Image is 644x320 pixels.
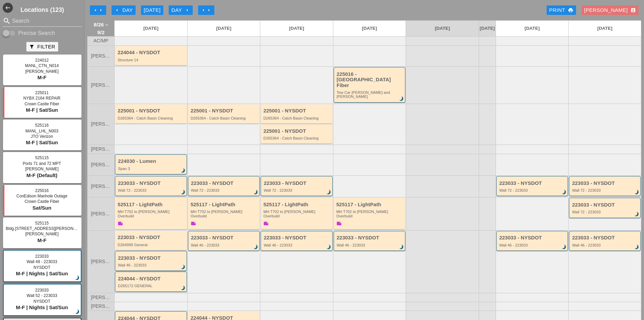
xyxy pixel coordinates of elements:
div: 223033 - NYSDOT [499,235,566,241]
div: Wall 46 - 223033 [499,243,566,247]
i: arrow_left [114,7,120,13]
div: MH T702 to Boldyn MH Overbuild [191,210,258,218]
div: Wall 46 - 223033 [118,263,185,267]
span: NYSDOT [33,265,50,270]
div: 223033 - NYSDOT [572,202,639,208]
a: [DATE] [479,21,496,36]
a: [DATE] [496,21,569,36]
div: 225001 - NYSDOT [118,108,185,114]
span: AC/MP [93,38,108,43]
span: MANL_LHL_N003 [25,129,58,133]
i: brightness_3 [252,243,260,251]
div: D265364 - Catch Basin Cleaning [263,136,331,140]
a: [DATE] [115,21,187,36]
span: [PERSON_NAME] [25,167,59,171]
i: account_box [630,7,636,13]
span: [PERSON_NAME] [91,184,111,189]
i: brightness_3 [325,189,333,196]
div: 223033 - NYSDOT [118,235,185,240]
span: Sat/Sun [32,205,51,211]
i: brightness_3 [561,243,568,251]
span: MANL_CTN_N014 [25,63,59,68]
i: arrow_left [93,7,98,13]
div: 224030 - Lumen [118,158,185,164]
div: 223033 - NYSDOT [572,180,639,186]
i: note [118,221,123,226]
span: [PERSON_NAME] [91,304,111,309]
a: Print [547,5,576,15]
i: brightness_3 [252,189,260,196]
i: arrow_left [98,7,103,13]
div: Wall 72 - 223033 [191,188,258,192]
div: D265364 - Catch Basin Cleaning [191,116,258,120]
span: Crown Castle Fiber [25,102,59,106]
span: M-F (Default) [26,172,57,178]
div: 224044 - NYSDOT [118,50,185,56]
div: Wall 46 - 223033 [337,243,404,247]
span: ConEdison Manhole Outage [17,194,68,198]
i: brightness_3 [398,243,405,251]
span: 223033 [35,254,49,259]
i: search [3,17,11,25]
div: 225001 - NYSDOT [191,108,258,114]
i: brightness_3 [561,189,568,196]
div: 223033 - NYSDOT [499,180,566,186]
span: [PERSON_NAME] [91,295,111,300]
div: Span 3 [118,167,185,171]
span: NYSDOT [33,299,50,304]
button: Day [169,5,193,15]
i: note [336,221,342,226]
span: Wall 52 - 223033 [27,293,57,298]
div: Tow Car Broome and Willett [337,90,404,99]
div: Wall 46 - 223033 [191,243,258,247]
span: JTO Verizon [31,134,53,139]
span: [PERSON_NAME] [25,232,59,236]
i: arrow_right [206,7,212,13]
span: [PERSON_NAME] [91,259,111,264]
div: [DATE] [144,6,161,14]
i: brightness_3 [74,274,81,282]
i: note [191,221,196,226]
div: Wall 72 - 223033 [499,188,566,192]
span: [PERSON_NAME] [91,83,111,88]
button: [PERSON_NAME] [581,5,639,15]
span: M-F [38,74,47,80]
div: Filter [29,43,55,51]
span: 525115 [35,221,49,226]
div: Wall 72 - 223033 [118,188,185,192]
input: Search [12,16,72,26]
i: brightness_3 [325,243,333,251]
i: arrow_right [185,7,190,13]
button: [DATE] [141,5,163,15]
i: brightness_3 [633,211,641,218]
button: Move Ahead 1 Week [198,5,214,15]
a: [DATE] [569,21,641,36]
div: Day [114,6,133,14]
a: [DATE] [260,21,333,36]
button: Shrink Sidebar [3,3,13,13]
span: Bldg.[STREET_ADDRESS][PERSON_NAME] [6,226,89,231]
div: 223033 - NYSDOT [118,180,185,186]
button: Filter [26,42,58,51]
span: NYBX 2164 REPAIR [23,96,61,101]
span: Wall 49 - 223033 [27,259,57,264]
span: 525116 [35,123,49,128]
button: Move Back 1 Week [90,5,106,15]
span: M-F | Sat/Sun [26,140,58,145]
div: D265172 GENERAL [118,284,185,288]
div: 225001 - NYSDOT [263,108,331,114]
div: 525117 - LightPath [191,202,258,208]
div: 223033 - NYSDOT [264,180,331,186]
i: brightness_3 [398,95,405,103]
span: [PERSON_NAME] [91,122,111,127]
span: M-F | Nights | Sat/Sun [16,304,68,310]
button: Day [112,5,136,15]
a: [DATE] [333,21,406,36]
div: Wall 72 - 223033 [572,210,639,214]
div: 223033 - NYSDOT [572,235,639,241]
div: Wall 72 - 223033 [264,188,331,192]
div: D265364 - Catch Basin Cleaning [263,116,331,120]
a: [DATE] [188,21,260,36]
div: 525117 - LightPath [336,202,404,208]
div: Print [549,6,573,14]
